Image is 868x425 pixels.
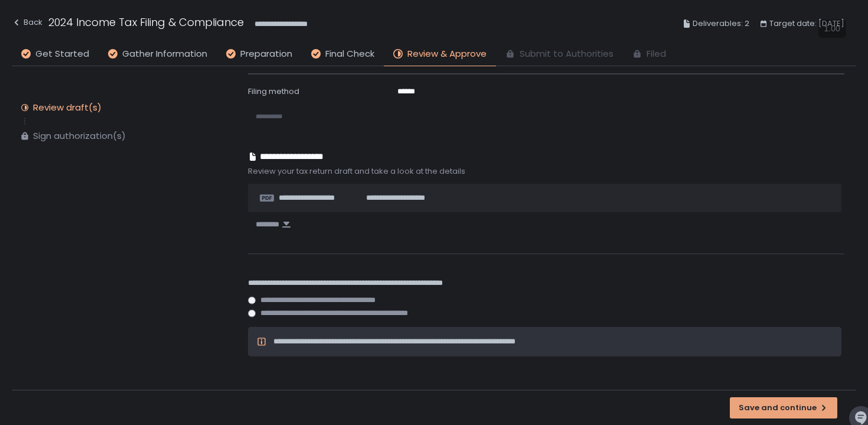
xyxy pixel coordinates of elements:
button: Back [12,14,43,34]
div: Sign authorization(s) [33,130,126,142]
button: Save and continue [730,397,837,418]
span: Filed [647,47,666,61]
span: Filing method [248,86,299,97]
div: Back [12,15,43,30]
span: Gather Information [122,47,207,61]
div: Review draft(s) [33,102,102,113]
span: Get Started [35,47,89,61]
span: Review & Approve [407,47,487,61]
h1: 2024 Income Tax Filing & Compliance [48,14,244,30]
span: Preparation [240,47,292,61]
span: Deliverables: 2 [693,17,749,31]
span: Submit to Authorities [520,47,614,61]
span: Review your tax return draft and take a look at the details [248,166,844,177]
span: Final Check [325,47,374,61]
span: Target date: [DATE] [769,17,844,31]
div: Save and continue [739,403,828,413]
